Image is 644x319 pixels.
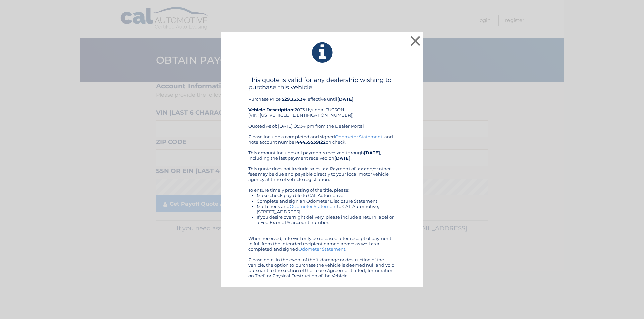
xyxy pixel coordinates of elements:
[282,96,306,102] b: $29,353.34
[257,193,396,198] li: Make check payable to CAL Automotive
[298,246,345,252] a: Odometer Statement
[248,107,294,112] strong: Vehicle Description:
[257,204,396,214] li: Mail check and to CAL Automotive, [STREET_ADDRESS]
[290,204,337,209] a: Odometer Statement
[337,96,354,102] b: [DATE]
[335,134,382,139] a: Odometer Statement
[364,150,380,155] b: [DATE]
[296,139,326,145] b: 44455539122
[248,76,396,91] h4: This quote is valid for any dealership wishing to purchase this vehicle
[248,76,396,134] div: Purchase Price: , effective until 2023 Hyundai TUCSON (VIN: [US_VEHICLE_IDENTIFICATION_NUMBER]) Q...
[257,198,396,204] li: Complete and sign an Odometer Disclosure Statement
[409,34,422,48] button: ×
[334,155,351,161] b: [DATE]
[257,214,396,225] li: If you desire overnight delivery, please include a return label or a Fed Ex or UPS account number.
[248,134,396,278] div: Please include a completed and signed , and note account number on check. This amount includes al...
